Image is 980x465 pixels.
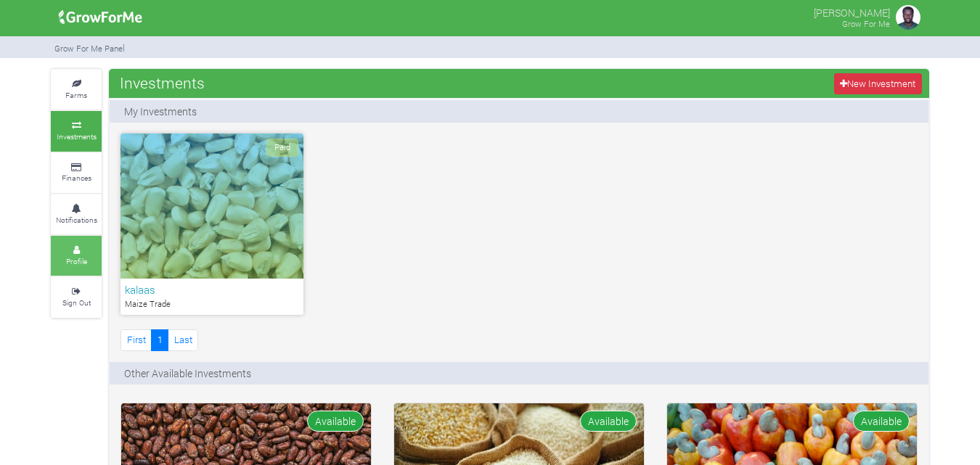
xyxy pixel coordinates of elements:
img: growforme image [894,3,923,32]
small: Grow For Me [842,18,890,29]
p: [PERSON_NAME] [814,3,890,20]
p: Maize Trade [125,298,299,310]
a: Farms [51,70,102,110]
a: Last [168,329,198,350]
span: Investments [116,68,208,97]
small: Investments [57,131,97,141]
small: Finances [62,173,91,183]
a: New Investment [834,73,922,94]
p: My Investments [124,104,197,119]
nav: Page Navigation [121,329,198,350]
h6: kalaas [125,283,299,296]
span: Paid [266,139,298,157]
small: Profile [66,256,87,266]
a: Investments [51,111,102,151]
small: Notifications [56,215,97,225]
a: First [121,329,152,350]
a: Sign Out [51,277,102,317]
a: Paid kalaas Maize Trade [121,133,303,315]
a: 1 [151,329,168,350]
img: growforme image [54,3,147,32]
small: Grow For Me Panel [54,43,125,54]
a: Finances [51,153,102,193]
p: Other Available Investments [124,366,251,381]
a: Notifications [51,194,102,234]
a: Profile [51,236,102,276]
small: Farms [65,90,87,100]
small: Sign Out [62,297,91,308]
span: Available [307,411,364,432]
span: Available [853,411,910,432]
span: Available [580,411,637,432]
